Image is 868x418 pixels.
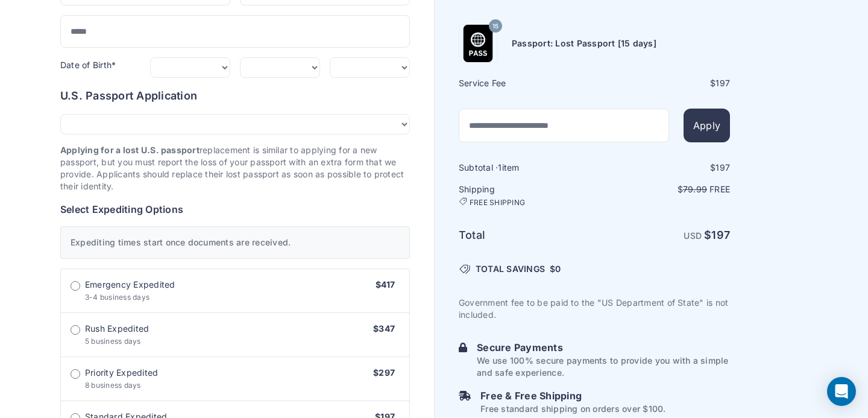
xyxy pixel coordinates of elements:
[480,388,665,403] h6: Free & Free Shipping
[709,184,730,194] span: Free
[512,37,656,49] h6: Passport: Lost Passport [15 days]
[60,145,200,155] strong: Applying for a lost U.S. passport
[711,229,730,241] span: 197
[477,340,730,355] h6: Secure Payments
[85,381,141,390] span: 8 business days
[376,279,395,290] span: $417
[470,198,525,207] span: FREE SHIPPING
[596,77,730,89] div: $
[459,227,593,244] h6: Total
[684,230,702,241] span: USD
[596,183,730,195] p: $
[715,78,730,88] span: 197
[459,162,593,174] h6: Subtotal · item
[550,263,561,275] span: $
[459,25,497,62] img: Product Name
[684,109,730,142] button: Apply
[459,77,593,89] h6: Service Fee
[85,337,141,346] span: 5 business days
[492,18,498,34] span: 15
[85,323,149,335] span: Rush Expedited
[373,367,395,378] span: $297
[480,403,665,415] p: Free standard shipping on orders over $100.
[85,279,175,291] span: Emergency Expedited
[827,377,856,406] div: Open Intercom Messenger
[373,323,395,334] span: $347
[555,264,561,274] span: 0
[715,162,730,173] span: 197
[85,367,158,379] span: Priority Expedited
[60,144,410,192] p: replacement is similar to applying for a new passport, but you must report the loss of your passp...
[596,162,730,174] div: $
[459,297,730,321] p: Government fee to be paid to the "US Department of State" is not included.
[459,183,593,207] h6: Shipping
[60,87,410,104] h6: U.S. Passport Application
[704,229,730,241] strong: $
[60,226,410,259] div: Expediting times start once documents are received.
[477,355,730,379] p: We use 100% secure payments to provide you with a simple and safe experience.
[476,263,545,275] span: TOTAL SAVINGS
[683,184,707,194] span: 79.99
[60,202,410,217] h6: Select Expediting Options
[60,60,116,70] label: Date of Birth*
[85,293,149,302] span: 3-4 business days
[498,162,502,173] span: 1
